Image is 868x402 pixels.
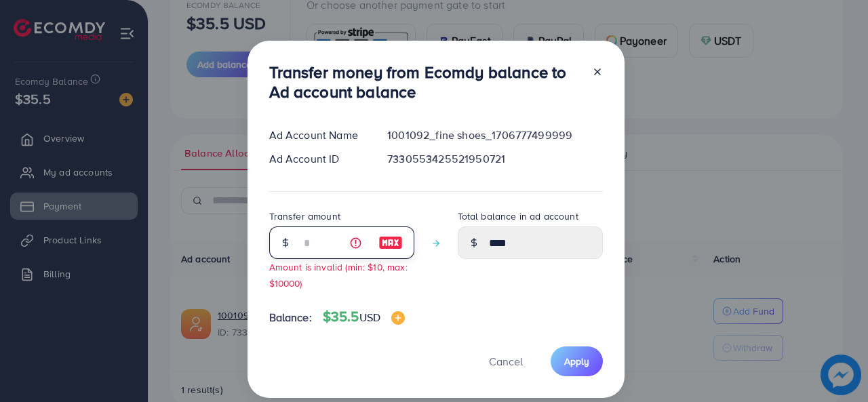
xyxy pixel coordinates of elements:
[378,235,403,251] img: image
[489,354,523,369] span: Cancel
[323,308,405,325] h4: $35.5
[376,151,613,167] div: 7330553425521950721
[269,310,312,325] span: Balance:
[269,209,340,223] label: Transfer amount
[258,127,377,143] div: Ad Account Name
[458,209,578,223] label: Total balance in ad account
[269,260,408,289] small: Amount is invalid (min: $10, max: $10000)
[376,127,613,143] div: 1001092_fine shoes_1706777499999
[269,62,581,102] h3: Transfer money from Ecomdy balance to Ad account balance
[564,355,589,368] span: Apply
[472,346,540,376] button: Cancel
[258,151,377,167] div: Ad Account ID
[391,311,405,325] img: image
[359,310,380,325] span: USD
[551,346,603,376] button: Apply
